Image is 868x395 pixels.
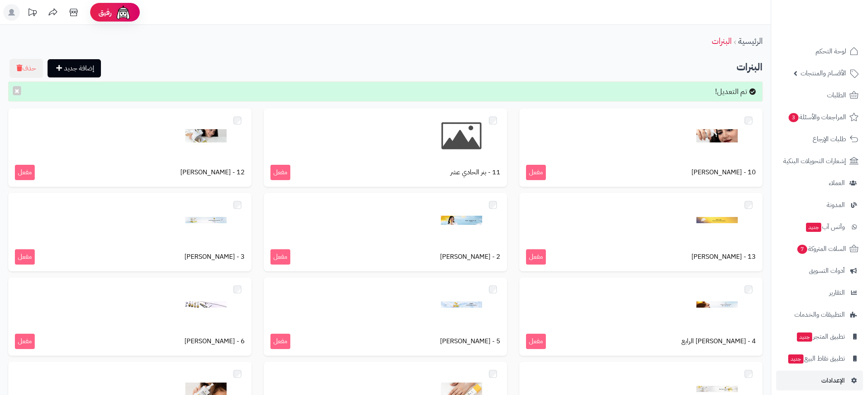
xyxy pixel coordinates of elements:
span: 4 - [PERSON_NAME] الرابع [681,337,756,346]
a: إضافة جديد [48,59,101,77]
a: 2 - [PERSON_NAME] مفعل [264,193,507,271]
a: 4 - [PERSON_NAME] الرابع مفعل [519,277,763,356]
span: 12 - [PERSON_NAME] [180,168,245,177]
span: المراجعات والأسئلة [788,111,846,123]
a: أدوات التسويق [776,261,863,281]
a: البنرات [712,35,732,47]
span: 6 - [PERSON_NAME] [184,337,245,346]
span: العملاء [829,177,845,189]
span: التقارير [829,287,845,299]
span: المدونة [827,199,845,211]
span: إشعارات التحويلات البنكية [783,155,846,167]
a: المراجعات والأسئلة3 [776,107,863,127]
a: وآتس آبجديد [776,217,863,237]
a: 11 - بنر الحادي عشر مفعل [264,108,507,187]
span: الطلبات [827,89,846,101]
h2: البنرات [8,59,763,76]
a: طلبات الإرجاع [776,129,863,149]
a: 10 - [PERSON_NAME] مفعل [519,108,763,187]
span: التطبيقات والخدمات [794,309,845,320]
a: إشعارات التحويلات البنكية [776,151,863,171]
a: لوحة التحكم [776,41,863,61]
span: السلات المتروكة [796,243,846,255]
a: تطبيق المتجرجديد [776,327,863,347]
span: مفعل [526,334,546,349]
a: 13 - [PERSON_NAME] مفعل [519,193,763,271]
span: الإعدادات [821,375,845,386]
span: جديد [788,354,803,364]
a: العملاء [776,173,863,193]
span: 3 [789,113,799,123]
span: 11 - بنر الحادي عشر [450,168,500,177]
a: 6 - [PERSON_NAME] مفعل [8,277,251,356]
span: مفعل [15,334,35,349]
img: logo-2.png [812,19,860,36]
a: 5 - [PERSON_NAME] مفعل [264,277,507,356]
span: تطبيق نقاط البيع [787,353,845,364]
span: 3 - [PERSON_NAME] [184,252,245,262]
a: الإعدادات [776,371,863,390]
span: مفعل [270,249,290,265]
a: 3 - [PERSON_NAME] مفعل [8,193,251,271]
span: مفعل [15,165,35,180]
span: وآتس آب [805,221,845,233]
button: × [13,86,21,95]
span: 5 - [PERSON_NAME] [440,337,500,346]
span: تطبيق المتجر [796,331,845,342]
a: المدونة [776,195,863,215]
span: لوحة التحكم [815,46,846,57]
span: مفعل [526,165,546,180]
div: تم التعديل! [8,82,763,101]
a: التطبيقات والخدمات [776,305,863,325]
span: مفعل [15,249,35,265]
span: 10 - [PERSON_NAME] [691,168,756,177]
span: 13 - [PERSON_NAME] [691,252,756,262]
button: حذف [10,59,43,78]
a: الرئيسية [738,35,763,47]
a: الطلبات [776,85,863,105]
span: مفعل [270,165,290,180]
span: مفعل [526,249,546,265]
span: جديد [806,223,821,232]
span: 2 - [PERSON_NAME] [440,252,500,262]
span: رفيق [98,7,112,17]
span: جديد [797,332,812,342]
a: تحديثات المنصة [22,4,43,23]
a: 12 - [PERSON_NAME] مفعل [8,108,251,187]
a: السلات المتروكة7 [776,239,863,259]
span: مفعل [270,334,290,349]
a: تطبيق نقاط البيعجديد [776,349,863,369]
img: ai-face.png [115,4,132,21]
span: طلبات الإرجاع [813,133,846,145]
a: التقارير [776,283,863,303]
span: الأقسام والمنتجات [801,67,846,79]
span: أدوات التسويق [809,265,845,277]
span: 7 [797,245,808,254]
